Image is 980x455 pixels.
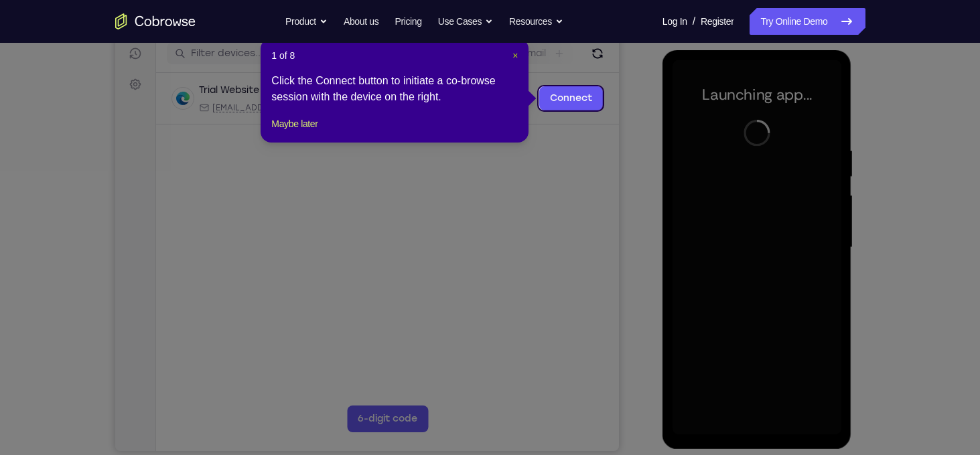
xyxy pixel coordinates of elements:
span: Cobrowse demo [263,100,332,110]
span: / [693,13,695,29]
button: Use Cases [438,8,493,35]
h1: Connect [52,8,125,29]
a: Register [701,8,733,35]
label: demo_id [266,44,308,58]
button: Resources [509,8,563,35]
div: New devices found. [151,86,153,89]
a: Connect [424,84,488,108]
div: Click the Connect button to initiate a co-browse session with the device on the right. [271,73,518,105]
div: App [249,100,332,110]
div: Open device details [41,70,504,122]
button: Maybe later [271,116,318,132]
input: Filter devices... [76,44,244,58]
div: Trial Website [84,81,144,94]
button: Close Tour [512,49,518,62]
button: Refresh [472,40,493,62]
div: Email [84,100,241,110]
a: Connect [8,8,32,32]
span: web@example.com [97,100,241,110]
span: × [512,50,518,61]
button: 6-digit code [232,403,313,430]
a: About us [344,8,378,35]
a: Pricing [395,8,421,35]
a: Go to the home page [115,13,196,29]
span: +11 more [340,100,374,110]
button: Product [285,8,328,35]
a: Try Online Demo [750,8,865,35]
a: Sessions [8,39,32,63]
span: 1 of 8 [271,49,295,62]
label: Email [407,44,431,58]
div: Online [149,82,184,93]
a: Log In [662,8,687,35]
a: Settings [8,70,32,94]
